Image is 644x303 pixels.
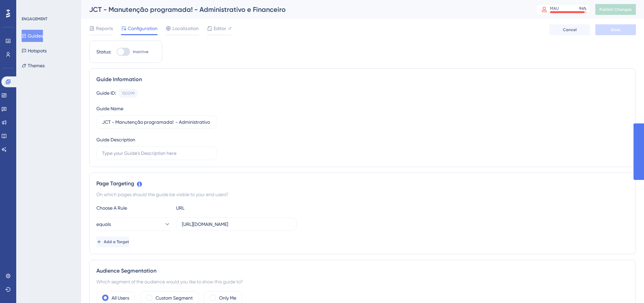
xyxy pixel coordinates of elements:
span: equals [96,220,111,228]
iframe: UserGuiding AI Assistant Launcher [616,276,636,297]
span: Publish Changes [599,7,632,12]
button: Guides [22,30,43,42]
div: Choose A Rule [96,204,171,212]
div: 94 % [579,6,587,11]
label: Custom Segment [156,294,193,302]
span: Configuration [128,24,158,32]
div: Page Targeting [96,180,629,188]
div: Guide ID: [96,89,116,98]
input: Type your Guide’s Name here [102,118,211,126]
div: Audience Segmentation [96,267,629,275]
span: Editor [214,24,226,32]
span: Save [611,27,620,32]
button: Hotspots [22,45,47,57]
span: Cancel [563,27,577,32]
input: Type your Guide’s Description here [102,149,211,157]
button: Add a Target [96,236,129,247]
button: equals [96,217,171,231]
span: Add a Target [104,239,129,244]
div: On which pages should the guide be visible to your end users? [96,190,629,199]
div: Which segment of the audience would you like to show this guide to? [96,278,629,286]
div: Status: [96,48,111,56]
div: MAU [550,6,559,11]
span: Reports [96,24,113,32]
div: Guide Description [96,136,135,144]
div: JCT - Manutenção programada! - Administrativo e Financeiro [89,5,519,14]
button: Save [595,24,636,35]
input: yourwebsite.com/path [182,220,291,228]
div: 150099 [122,91,135,96]
button: Cancel [549,24,590,35]
div: Guide Information [96,75,629,84]
div: ENGAGEMENT [22,16,47,22]
button: Publish Changes [595,4,636,15]
div: Guide Name [96,104,123,113]
label: All Users [112,294,129,302]
button: Themes [22,60,45,72]
div: URL [176,204,251,212]
span: Localization [172,24,199,32]
label: Only Me [219,294,236,302]
span: Inactive [133,49,148,54]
